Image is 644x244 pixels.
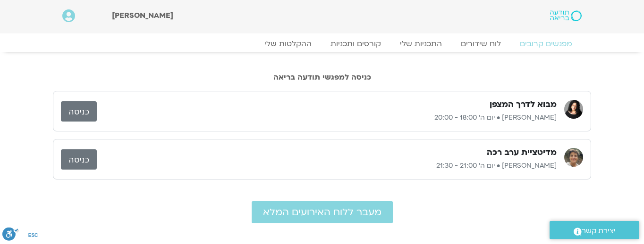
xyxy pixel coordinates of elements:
[390,39,451,49] a: התכניות שלי
[61,101,97,122] a: כניסה
[53,73,591,81] h2: כניסה למפגשי תודעה בריאה
[252,201,393,223] a: מעבר ללוח האירועים המלא
[321,39,390,49] a: קורסים ותכניות
[255,39,321,49] a: ההקלטות שלי
[112,10,173,21] span: [PERSON_NAME]
[263,207,381,218] span: מעבר ללוח האירועים המלא
[510,39,582,49] a: מפגשים קרובים
[61,149,97,170] a: כניסה
[62,39,582,49] nav: Menu
[564,148,583,167] img: נעם גרייף
[487,147,557,158] h3: מדיטציית ערב רכה
[451,39,510,49] a: לוח שידורים
[582,225,616,237] span: יצירת קשר
[564,100,583,119] img: ארנינה קשתן
[97,160,557,171] p: [PERSON_NAME] • יום ה׳ 21:00 - 21:30
[550,221,639,239] a: יצירת קשר
[97,112,557,123] p: [PERSON_NAME] • יום ה׳ 18:00 - 20:00
[490,99,557,110] h3: מבוא לדרך המצפן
